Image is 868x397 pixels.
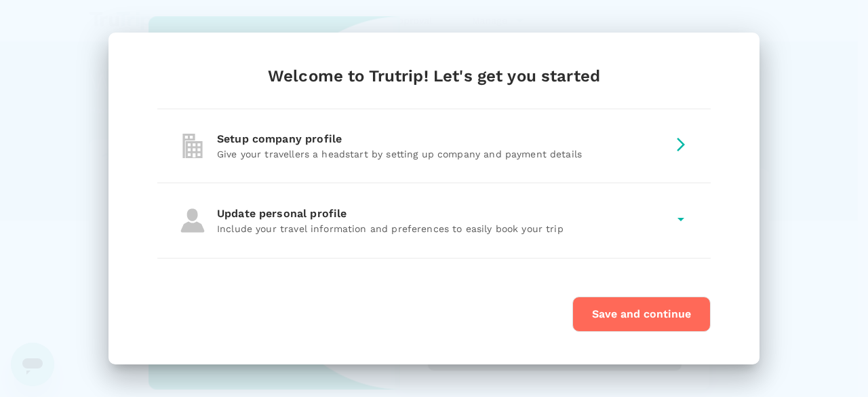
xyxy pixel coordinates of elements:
button: Save and continue [572,297,711,332]
span: Setup company profile [217,132,353,145]
p: Include your travel information and preferences to easily book your trip [217,222,667,235]
div: Welcome to Trutrip! Let's get you started [157,65,711,87]
span: Update personal profile [217,207,357,220]
img: company-profile [179,132,206,159]
div: personal-profileUpdate personal profileInclude your travel information and preferences to easily ... [157,183,711,258]
div: company-profileSetup company profileGive your travellers a headstart by setting up company and pa... [157,109,711,183]
p: Give your travellers a headstart by setting up company and payment details [217,147,667,161]
img: personal-profile [179,207,206,234]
